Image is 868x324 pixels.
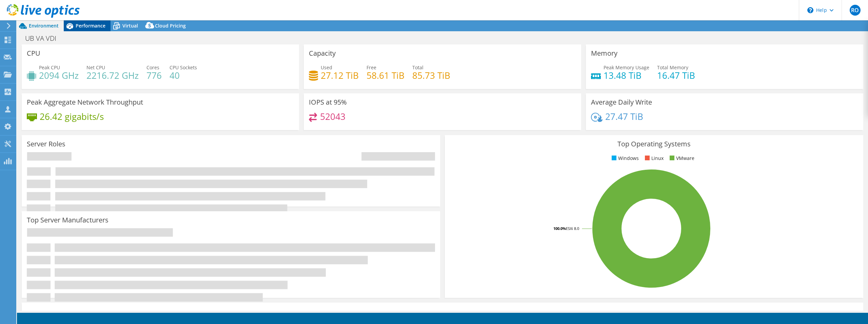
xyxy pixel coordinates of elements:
span: Free [367,64,376,71]
span: Net CPU [86,64,105,71]
h4: 27.12 TiB [321,72,359,79]
span: Performance [76,22,105,29]
span: Peak Memory Usage [604,64,649,71]
h4: 2094 GHz [39,72,79,79]
h4: 776 [146,72,162,79]
h3: Top Server Manufacturers [27,216,108,224]
h3: Peak Aggregate Network Throughput [27,98,143,106]
h4: 40 [170,72,197,79]
span: Cores [146,64,159,71]
span: Peak CPU [39,64,60,71]
h3: Top Operating Systems [450,140,858,148]
h4: 85.73 TiB [412,72,450,79]
h3: Server Roles [27,140,65,148]
h4: 2216.72 GHz [86,72,139,79]
h4: 26.42 gigabits/s [40,113,104,120]
tspan: 100.0% [553,226,566,231]
h3: IOPS at 95% [309,98,347,106]
li: Windows [610,155,639,162]
h3: Capacity [309,50,336,57]
span: Total [412,64,423,71]
span: Total Memory [657,64,688,71]
h4: 13.48 TiB [604,72,649,79]
h3: CPU [27,50,40,57]
h1: UB VA VDI [22,35,67,42]
span: RO [850,5,861,16]
h4: 58.61 TiB [367,72,405,79]
li: VMware [668,155,694,162]
span: Cloud Pricing [155,22,186,29]
h4: 52043 [320,113,346,120]
li: Linux [643,155,664,162]
tspan: ESXi 8.0 [566,226,579,231]
svg: \n [807,7,813,13]
span: Environment [29,22,59,29]
h3: Average Daily Write [591,98,652,106]
h4: 27.47 TiB [605,113,643,120]
span: Virtual [122,22,138,29]
span: CPU Sockets [170,64,197,71]
h3: Memory [591,50,617,57]
span: Used [321,64,332,71]
h4: 16.47 TiB [657,72,695,79]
